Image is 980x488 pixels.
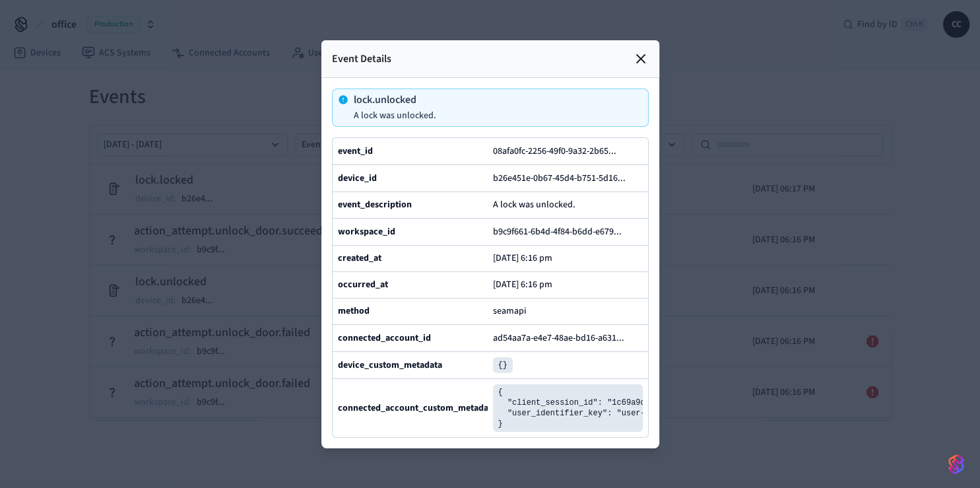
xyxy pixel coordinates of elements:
b: created_at [338,252,381,265]
button: b26e451e-0b67-45d4-b751-5d16... [490,170,639,186]
p: lock.unlocked [354,94,436,105]
b: connected_account_custom_metadata [338,401,496,415]
span: A lock was unlocked. [493,198,575,211]
p: [DATE] 6:16 pm [493,279,552,290]
b: event_description [338,198,412,211]
pre: { "client_session_id": "1c69a9d3-1cb5-4bfd-9059-506c466b789b", "user_identifier_key": "user-123" } [493,384,643,432]
b: device_id [338,172,377,185]
button: b9c9f661-6b4d-4f84-b6dd-e679... [490,224,635,240]
b: device_custom_metadata [338,359,442,372]
img: SeamLogoGradient.69752ec5.svg [948,454,964,475]
p: [DATE] 6:16 pm [493,253,552,263]
p: A lock was unlocked. [354,110,436,121]
b: workspace_id [338,225,395,238]
b: occurred_at [338,278,388,291]
button: ad54aa7a-e4e7-48ae-bd16-a631... [490,330,637,346]
b: method [338,304,370,318]
button: 08afa0fc-2256-49f0-9a32-2b65... [490,143,630,159]
b: event_id [338,145,373,158]
p: Event Details [332,51,391,67]
span: seamapi [493,304,527,318]
b: connected_account_id [338,331,431,345]
pre: {} [493,357,513,373]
